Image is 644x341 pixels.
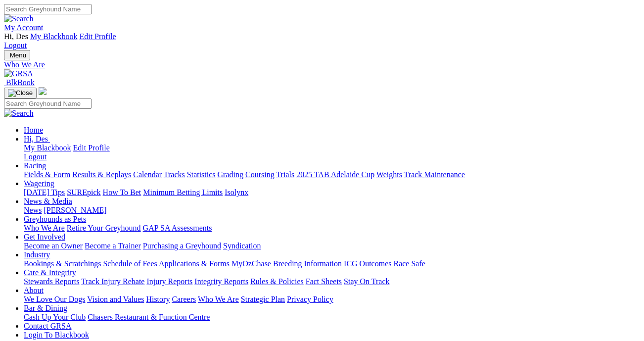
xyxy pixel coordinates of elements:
[24,304,67,312] a: Bar & Dining
[24,259,640,268] div: Industry
[24,144,71,152] a: My Blackbook
[24,135,50,143] a: Hi, Des
[85,242,141,250] a: Become a Trainer
[24,233,65,241] a: Get Involved
[24,295,640,304] div: About
[245,170,275,179] a: Coursing
[24,242,640,250] div: Get Involved
[4,88,37,98] button: Toggle navigation
[4,32,640,50] div: My Account
[24,322,71,330] a: Contact GRSA
[306,277,342,286] a: Fact Sheets
[24,224,65,232] a: Who We Are
[24,224,640,233] div: Greyhounds as Pets
[4,69,33,78] img: GRSA
[146,295,170,303] a: History
[24,268,76,277] a: Care & Integrity
[24,313,86,321] a: Cash Up Your Club
[223,242,261,250] a: Syndication
[4,78,35,87] a: BlkBook
[24,161,46,170] a: Racing
[194,277,248,286] a: Integrity Reports
[24,197,72,205] a: News & Media
[24,179,54,188] a: Wagering
[143,224,212,232] a: GAP SA Assessments
[24,170,70,179] a: Fields & Form
[24,206,640,215] div: News & Media
[231,259,271,268] a: MyOzChase
[67,224,141,232] a: Retire Your Greyhound
[103,259,157,268] a: Schedule of Fees
[296,170,374,179] a: 2025 TAB Adelaide Cup
[287,295,333,303] a: Privacy Policy
[24,331,89,339] a: Login To Blackbook
[24,313,640,322] div: Bar & Dining
[225,188,248,196] a: Isolynx
[73,144,110,152] a: Edit Profile
[30,32,78,41] a: My Blackbook
[24,135,48,143] span: Hi, Des
[81,277,144,286] a: Track Injury Rebate
[344,259,391,268] a: ICG Outcomes
[159,259,230,268] a: Applications & Forms
[79,32,116,41] a: Edit Profile
[187,170,216,179] a: Statistics
[72,170,131,179] a: Results & Replays
[4,14,34,23] img: Search
[4,98,92,109] input: Search
[4,60,640,69] a: Who We Are
[24,152,46,161] a: Logout
[24,277,640,286] div: Care & Integrity
[67,188,100,196] a: SUREpick
[24,188,65,196] a: [DATE] Tips
[4,109,34,118] img: Search
[24,277,79,286] a: Stewards Reports
[24,259,101,268] a: Bookings & Scratchings
[218,170,243,179] a: Grading
[241,295,285,303] a: Strategic Plan
[24,188,640,197] div: Wagering
[4,41,27,49] a: Logout
[24,170,640,179] div: Racing
[404,170,465,179] a: Track Maintenance
[143,242,221,250] a: Purchasing a Greyhound
[39,87,46,95] img: logo-grsa-white.png
[198,295,239,303] a: Who We Are
[24,215,86,223] a: Greyhounds as Pets
[10,51,26,59] span: Menu
[8,89,33,97] img: Close
[24,206,42,214] a: News
[4,4,92,14] input: Search
[143,188,223,196] a: Minimum Betting Limits
[24,126,43,134] a: Home
[344,277,389,286] a: Stay On Track
[88,313,210,321] a: Chasers Restaurant & Function Centre
[103,188,141,196] a: How To Bet
[376,170,402,179] a: Weights
[146,277,192,286] a: Injury Reports
[6,78,35,87] span: BlkBook
[250,277,304,286] a: Rules & Policies
[4,32,28,41] span: Hi, Des
[393,259,425,268] a: Race Safe
[87,295,144,303] a: Vision and Values
[4,50,30,60] button: Toggle navigation
[44,206,106,214] a: [PERSON_NAME]
[24,144,640,161] div: Hi, Des
[24,250,50,259] a: Industry
[24,242,83,250] a: Become an Owner
[24,286,44,294] a: About
[172,295,196,303] a: Careers
[273,259,342,268] a: Breeding Information
[24,295,85,303] a: We Love Our Dogs
[276,170,294,179] a: Trials
[133,170,162,179] a: Calendar
[164,170,185,179] a: Tracks
[4,23,44,32] a: My Account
